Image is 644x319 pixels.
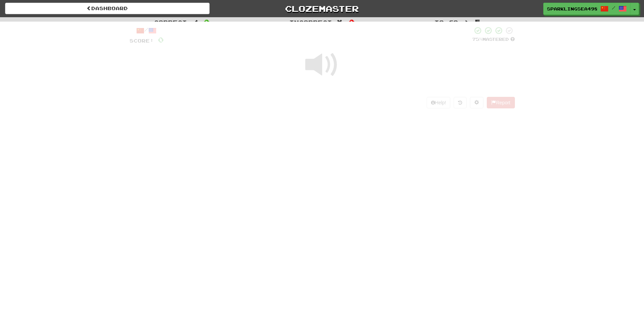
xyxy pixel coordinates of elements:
span: 0 [204,18,210,26]
span: 75 % [472,36,482,42]
span: Correct [154,19,187,26]
span: / [612,5,615,10]
span: 0 [349,18,355,26]
div: / [129,26,164,35]
a: Clozemaster [220,3,424,15]
a: SparklingSea4987 / [543,3,630,15]
span: Incorrect [289,19,332,26]
span: : [463,20,470,25]
span: : [192,20,199,25]
span: Score: [129,38,154,44]
button: Round history (alt+y) [454,97,467,108]
span: To go [434,19,458,26]
span: 0 [158,35,164,44]
a: Dashboard [5,3,210,14]
span: 5 [475,18,481,26]
button: Help! [427,97,451,108]
div: Mastered [472,36,515,43]
span: SparklingSea4987 [547,6,597,12]
span: : [337,20,344,25]
button: Report [487,97,515,108]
